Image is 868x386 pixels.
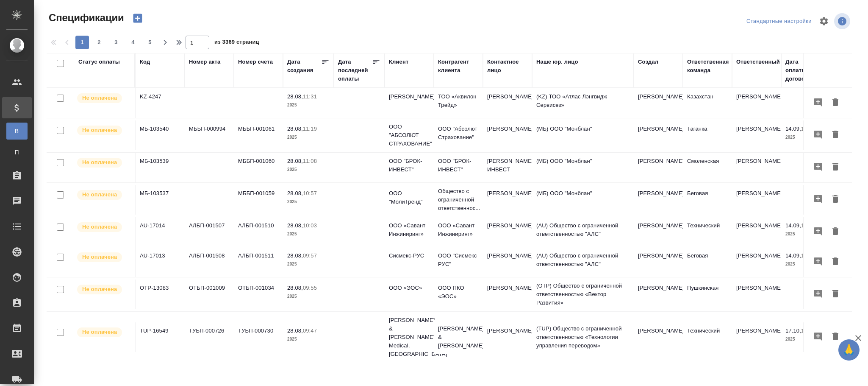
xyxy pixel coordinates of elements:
[634,88,683,118] td: [PERSON_NAME]
[487,58,528,75] div: Контактное лицо
[303,126,317,132] p: 11:19
[136,217,185,247] td: AU-17014
[532,120,634,150] td: (МБ) ООО "Монблан"
[303,190,317,196] p: 10:57
[683,120,732,150] td: Таганка
[438,284,479,301] p: ООО ПКО «ЭОС»
[136,88,185,118] td: KZ-4247
[814,11,834,31] span: Настроить таблицу
[438,58,479,75] div: Контрагент клиента
[838,339,860,361] button: 🙏
[683,322,732,352] td: Технический
[785,58,819,83] div: Дата оплаты по договору
[389,284,430,292] p: ООО «ЭОС»
[126,36,140,49] button: 4
[128,11,148,25] button: Создать
[828,286,843,302] button: Удалить
[287,285,303,291] p: 28.08,
[6,144,28,161] a: П
[185,322,234,352] td: ТУБП-000726
[11,148,23,157] span: П
[634,280,683,309] td: [PERSON_NAME]
[303,158,317,164] p: 11:08
[483,322,532,352] td: [PERSON_NAME]
[234,280,283,309] td: ОТБП-001034
[185,247,234,277] td: АЛБП-001508
[82,190,117,199] p: Не оплачена
[287,335,330,344] p: 2025
[483,247,532,277] td: [PERSON_NAME]
[732,120,781,150] td: [PERSON_NAME]
[532,88,634,118] td: (KZ) ТОО «Атлас Лэнгвидж Сервисез»
[234,217,283,247] td: АЛБП-001510
[532,320,634,354] td: (TUP) Общество с ограниченной ответственностью «Технологии управления переводом»
[287,158,303,164] p: 28.08,
[6,123,28,140] a: В
[638,58,658,66] div: Создал
[828,224,843,240] button: Удалить
[736,58,780,66] div: Ответственный
[438,92,479,109] p: ТОО «Аквилон Трейд»
[634,322,683,352] td: [PERSON_NAME]
[82,94,117,102] p: Не оплачена
[303,327,317,334] p: 09:47
[683,280,732,309] td: Пушкинская
[732,153,781,182] td: [PERSON_NAME]
[532,153,634,182] td: (МБ) ООО "Монблан"
[828,159,843,175] button: Удалить
[438,324,479,350] p: [PERSON_NAME] & [PERSON_NAME]
[214,37,259,49] span: из 3369 страниц
[801,327,815,334] p: 11:21
[287,126,303,132] p: 28.08,
[189,58,220,66] div: Номер акта
[287,260,330,269] p: 2025
[82,253,117,261] p: Не оплачена
[136,120,185,150] td: МБ-103540
[389,221,430,238] p: ООО «Савант Инжиниринг»
[785,222,801,229] p: 14.09,
[828,192,843,207] button: Удалить
[532,217,634,247] td: (AU) Общество с ограниченной ответственностью "АЛС"
[732,185,781,215] td: [PERSON_NAME]
[732,217,781,247] td: [PERSON_NAME]
[687,58,729,75] div: Ответственная команда
[634,120,683,150] td: [PERSON_NAME]
[634,217,683,247] td: [PERSON_NAME]
[287,252,303,259] p: 28.08,
[303,93,317,100] p: 11:31
[234,120,283,150] td: МББП-001061
[438,221,479,238] p: ООО «Савант Инжиниринг»
[389,58,408,66] div: Клиент
[842,341,856,359] span: 🙏
[82,158,117,167] p: Не оплачена
[732,88,781,118] td: [PERSON_NAME]
[801,222,815,229] p: 10:18
[532,247,634,277] td: (AU) Общество с ограниченной ответственностью "АЛС"
[828,329,843,345] button: Удалить
[185,120,234,150] td: МББП-000994
[683,185,732,215] td: Беговая
[82,285,117,294] p: Не оплачена
[234,185,283,215] td: МББП-001059
[136,322,185,352] td: TUP-16549
[82,223,117,231] p: Не оплачена
[483,280,532,309] td: [PERSON_NAME]
[143,36,157,49] button: 5
[238,58,273,66] div: Номер счета
[828,95,843,111] button: Удалить
[82,126,117,134] p: Не оплачена
[185,280,234,309] td: ОТБП-001009
[389,92,430,101] p: [PERSON_NAME]
[438,125,479,142] p: ООО "Абсолют Страхование"
[801,126,815,132] p: 11:24
[483,120,532,150] td: [PERSON_NAME]
[683,153,732,182] td: Смоленская
[732,322,781,352] td: [PERSON_NAME]
[287,101,330,109] p: 2025
[483,185,532,215] td: [PERSON_NAME]
[683,247,732,277] td: Беговая
[136,280,185,309] td: OTP-13083
[834,13,852,29] span: Посмотреть информацию
[140,58,150,66] div: Код
[683,217,732,247] td: Технический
